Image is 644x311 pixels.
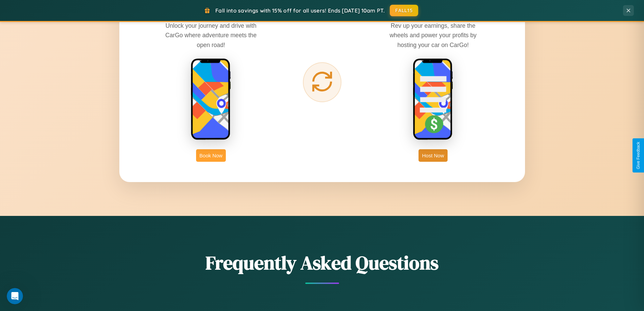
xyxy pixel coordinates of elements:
button: FALL15 [390,5,418,16]
button: Book Now [196,149,226,162]
iframe: Intercom live chat [7,288,23,304]
p: Unlock your journey and drive with CarGo where adventure meets the open road! [160,21,262,49]
p: Rev up your earnings, share the wheels and power your profits by hosting your car on CarGo! [382,21,484,49]
img: rent phone [191,58,231,141]
span: Fall into savings with 15% off for all users! Ends [DATE] 10am PT. [215,7,385,14]
h2: Frequently Asked Questions [119,250,525,276]
div: Give Feedback [636,142,641,169]
img: host phone [413,58,453,141]
button: Host Now [419,149,447,162]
